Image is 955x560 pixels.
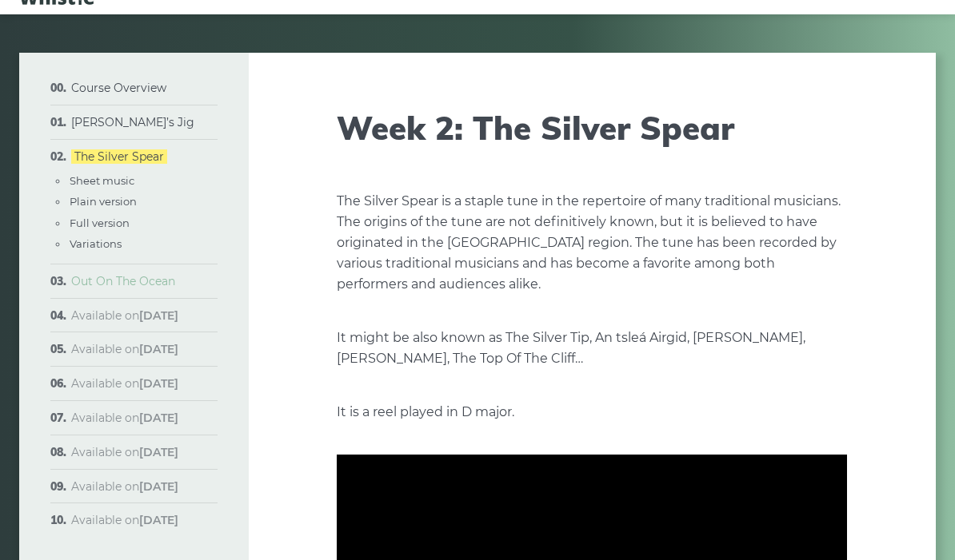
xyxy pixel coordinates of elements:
[71,274,175,288] a: Out On The Ocean
[71,149,167,164] a: The Silver Spear
[337,402,847,423] p: It is a reel played in D major.
[71,342,178,356] span: Available on
[71,115,194,129] a: [PERSON_NAME]’s Jig
[71,479,178,494] span: Available on
[70,174,134,187] a: Sheet music
[337,109,847,147] h1: Week 2: The Silver Spear
[70,216,130,229] a: Full version
[71,411,178,425] span: Available on
[139,411,178,425] strong: [DATE]
[337,328,847,369] p: It might be also known as The Silver Tip, An tsleá Airgid, [PERSON_NAME], [PERSON_NAME], The Top ...
[70,195,137,208] a: Plain version
[139,513,178,527] strong: [DATE]
[71,81,166,95] a: Course Overview
[337,191,847,295] p: The Silver Spear is a staple tune in the repertoire of many traditional musicians. The origins of...
[71,376,178,391] span: Available on
[70,237,122,250] a: Variations
[139,308,178,323] strong: [DATE]
[139,479,178,494] strong: [DATE]
[71,308,178,323] span: Available on
[71,513,178,527] span: Available on
[71,445,178,459] span: Available on
[139,342,178,356] strong: [DATE]
[139,445,178,459] strong: [DATE]
[139,376,178,391] strong: [DATE]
